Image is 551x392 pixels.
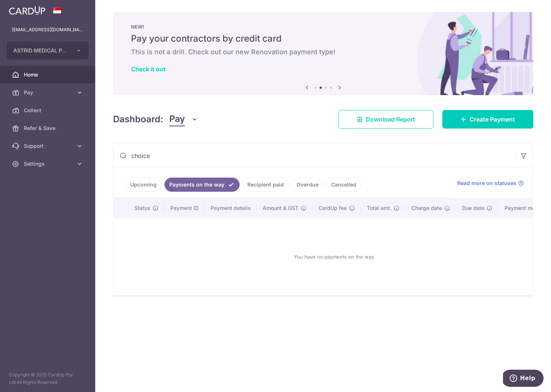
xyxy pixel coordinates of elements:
[24,142,73,150] span: Support
[263,204,298,212] span: Amount & GST
[169,112,185,126] span: Pay
[131,48,515,56] h6: This is not a drill. Check out our new Renovation payment type!
[131,65,166,73] a: Check it out
[366,115,415,124] span: Download Report
[470,115,515,124] span: Create Payment
[113,113,163,126] h4: Dashboard:
[131,24,515,30] p: NEW!
[462,204,484,212] span: Due date
[169,112,198,126] button: Pay
[125,178,161,192] a: Upcoming
[113,144,515,168] input: Search by recipient name, payment id or reference
[457,179,524,187] a: Read more on statuses
[13,47,68,54] span: ASTRID MEDICAL PTE. LTD.
[113,12,533,95] img: Renovation banner
[243,178,289,192] a: Recipient paid
[9,6,45,15] img: CardUp
[503,370,544,388] iframe: Opens a widget where you can find more information
[7,42,89,59] button: ASTRID MEDICAL PTE. LTD.
[164,198,205,218] th: Payment ID
[442,110,533,129] a: Create Payment
[318,204,347,212] span: CardUp fee
[24,160,73,168] span: Settings
[326,178,361,192] a: Cancelled
[292,178,323,192] a: Overdue
[12,26,83,33] p: [EMAIL_ADDRESS][DOMAIN_NAME]
[164,178,240,192] a: Payments on the way
[24,124,73,132] span: Refer & Save
[24,71,73,78] span: Home
[457,179,516,187] span: Read more on statuses
[24,107,73,114] span: Collect
[134,204,150,212] span: Status
[205,198,257,218] th: Payment details
[367,204,391,212] span: Total amt.
[411,204,442,212] span: Charge date
[24,89,73,96] span: Pay
[339,110,433,129] a: Download Report
[122,224,546,289] div: You have no payments on the way.
[131,33,515,45] h5: Pay your contractors by credit card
